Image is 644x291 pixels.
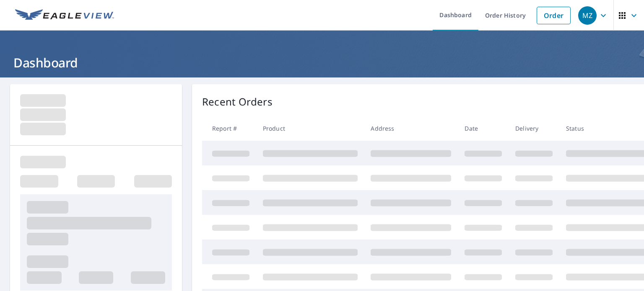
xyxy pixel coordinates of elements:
[256,116,364,141] th: Product
[202,94,273,109] p: Recent Orders
[15,9,114,22] img: EV Logo
[202,116,256,141] th: Report #
[10,54,634,71] h1: Dashboard
[537,7,571,24] a: Order
[578,6,597,25] div: MZ
[458,116,509,141] th: Date
[364,116,458,141] th: Address
[509,116,559,141] th: Delivery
